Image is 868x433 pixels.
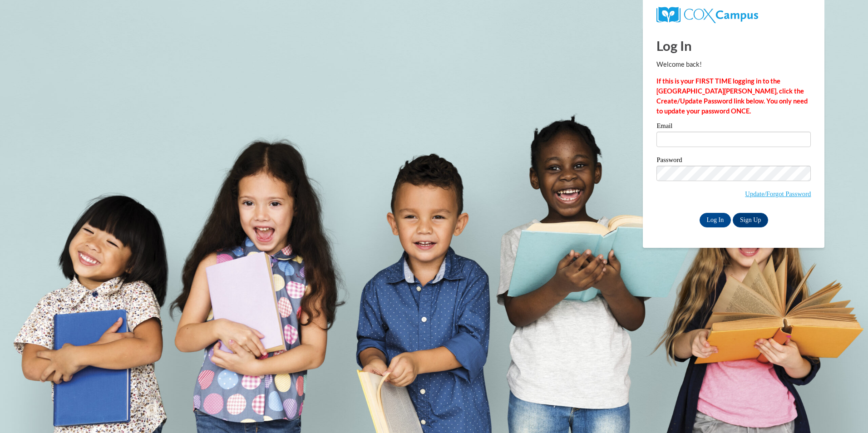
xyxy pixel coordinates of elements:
input: Log In [700,213,731,227]
img: COX Campus [656,7,758,23]
a: Sign Up [733,213,768,227]
p: Welcome back! [656,59,811,69]
label: Email [656,123,811,132]
a: COX Campus [656,10,758,18]
label: Password [656,157,811,166]
a: Update/Forgot Password [745,190,811,197]
h1: Log In [656,36,811,55]
strong: If this is your FIRST TIME logging in to the [GEOGRAPHIC_DATA][PERSON_NAME], click the Create/Upd... [656,77,808,115]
